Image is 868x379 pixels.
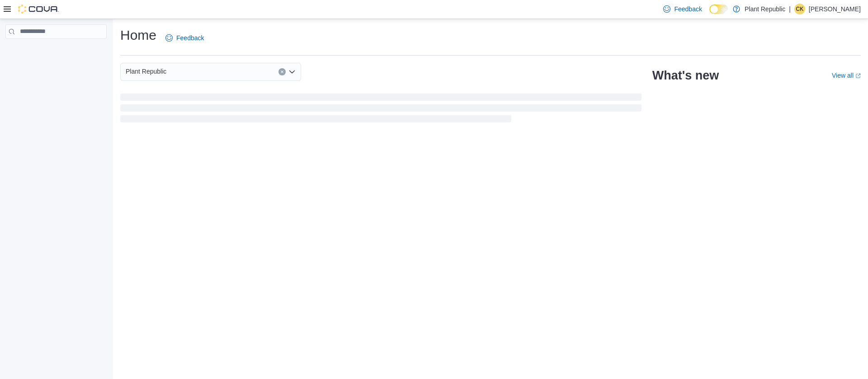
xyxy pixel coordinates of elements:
div: Chilufya Kangwa [794,4,805,14]
svg: External link [855,73,861,79]
h2: What's new [652,68,719,83]
button: Clear input [278,68,286,75]
a: View allExternal link [832,72,861,79]
a: Feedback [162,29,208,47]
p: Plant Republic [745,4,785,14]
p: | [789,4,791,14]
h1: Home [120,26,156,44]
span: Feedback [674,5,702,14]
p: [PERSON_NAME] [809,4,861,14]
img: Cova [18,5,59,14]
input: Dark Mode [709,5,728,14]
span: Loading [120,95,642,124]
span: CK [796,4,804,14]
span: Plant Republic [126,66,166,77]
nav: Complex example [5,41,107,62]
span: Feedback [176,33,204,42]
button: Open list of options [288,68,296,75]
